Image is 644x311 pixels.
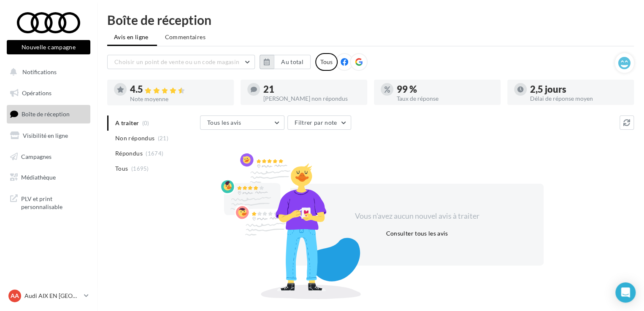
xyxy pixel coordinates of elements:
[5,127,92,145] a: Visibilité en ligne
[114,58,239,65] span: Choisir un point de vente ou un code magasin
[131,165,149,172] span: (1695)
[287,115,351,130] button: Filtrer par note
[274,55,311,69] button: Au total
[260,55,311,69] button: Au total
[397,85,494,94] div: 99 %
[5,105,92,123] a: Boîte de réception
[22,89,51,97] span: Opérations
[207,119,241,126] span: Tous les avis
[5,84,92,102] a: Opérations
[115,164,128,173] span: Tous
[615,282,636,303] div: Open Intercom Messenger
[115,134,154,142] span: Non répondus
[5,169,92,186] a: Médiathèque
[382,228,451,239] button: Consulter tous les avis
[23,132,68,139] span: Visibilité en ligne
[22,110,70,118] span: Boîte de réception
[115,149,143,158] span: Répondus
[263,85,360,94] div: 21
[22,68,57,75] span: Notifications
[530,96,627,102] div: Délai de réponse moyen
[263,96,360,102] div: [PERSON_NAME] non répondus
[530,85,627,94] div: 2,5 jours
[21,193,87,211] span: PLV et print personnalisable
[344,211,490,222] div: Vous n'avez aucun nouvel avis à traiter
[21,153,51,160] span: Campagnes
[24,292,81,300] p: Audi AIX EN [GEOGRAPHIC_DATA]
[158,135,168,142] span: (21)
[200,115,284,130] button: Tous les avis
[130,85,227,94] div: 4.5
[5,148,92,166] a: Campagnes
[146,150,163,157] span: (1674)
[5,63,89,81] button: Notifications
[21,174,56,181] span: Médiathèque
[107,55,255,69] button: Choisir un point de vente ou un code magasin
[7,40,90,54] button: Nouvelle campagne
[165,33,206,41] span: Commentaires
[107,13,634,26] div: Boîte de réception
[397,96,494,102] div: Taux de réponse
[7,288,90,304] a: AA Audi AIX EN [GEOGRAPHIC_DATA]
[130,96,227,102] div: Note moyenne
[315,53,338,71] div: Tous
[5,190,92,214] a: PLV et print personnalisable
[11,292,19,300] span: AA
